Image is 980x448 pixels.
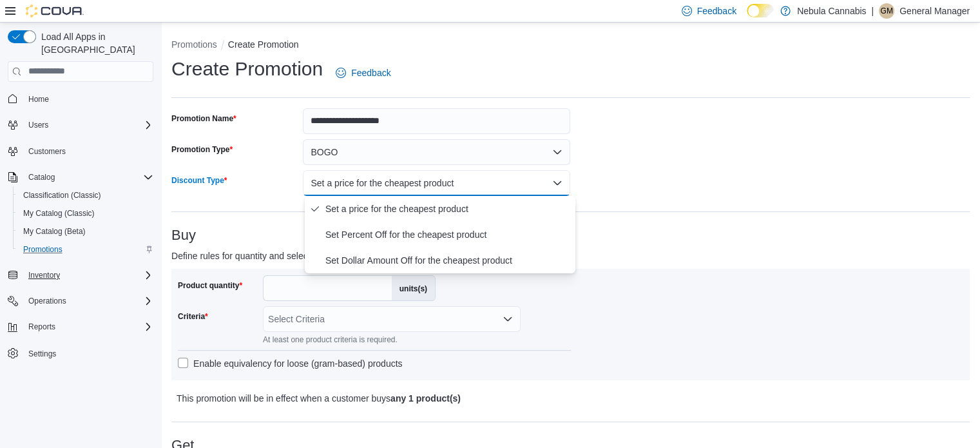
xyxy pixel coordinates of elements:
[18,224,91,239] a: My Catalog (Beta)
[28,94,49,104] span: Home
[171,248,770,264] p: Define rules for quantity and selection of products included in this promotion.
[503,314,513,324] button: Open list of options
[177,391,767,406] p: This promotion will be in effect when a customer buys
[18,206,153,221] span: My Catalog (Classic)
[390,393,461,404] b: any 1 product(s)
[171,38,970,54] nav: An example of EuiBreadcrumbs
[36,30,153,56] span: Load All Apps in [GEOGRAPHIC_DATA]
[18,242,153,257] span: Promotions
[13,222,159,240] button: My Catalog (Beta)
[18,188,106,203] a: Classification (Classic)
[171,144,233,155] label: Promotion Type
[23,226,86,237] span: My Catalog (Beta)
[228,39,299,50] button: Create Promotion
[880,3,892,19] span: GM
[797,3,866,19] p: Nebula Cannabis
[26,5,84,17] img: Cova
[178,356,403,371] label: Enable equivalency for loose (gram-based) products
[263,332,436,345] div: At least one product criteria is required.
[13,240,159,258] button: Promotions
[23,244,62,255] span: Promotions
[3,142,159,161] button: Customers
[28,270,60,280] span: Inventory
[23,293,153,309] span: Operations
[331,60,396,86] a: Feedback
[28,296,66,306] span: Operations
[3,344,159,362] button: Settings
[23,293,72,309] button: Operations
[23,170,60,185] button: Catalog
[23,268,65,283] button: Inventory
[747,17,747,18] span: Dark Mode
[747,4,774,17] input: Dark Mode
[171,113,236,124] label: Promotion Name
[23,319,153,335] span: Reports
[392,276,435,300] label: units(s)
[18,224,153,239] span: My Catalog (Beta)
[18,206,100,221] a: My Catalog (Classic)
[28,120,48,130] span: Users
[13,204,159,222] button: My Catalog (Classic)
[23,92,54,107] a: Home
[23,268,153,283] span: Inventory
[178,311,208,322] label: Criteria
[23,91,153,107] span: Home
[303,170,570,196] button: Set a price for the cheapest product
[325,227,570,242] span: Set Percent Off for the cheapest product
[899,3,970,19] p: General Manager
[871,3,874,19] p: |
[8,84,153,396] nav: Complex example
[171,56,323,82] h1: Create Promotion
[18,188,153,203] span: Classification (Classic)
[28,146,66,157] span: Customers
[305,196,575,273] div: Select listbox
[23,190,101,200] span: Classification (Classic)
[23,319,61,335] button: Reports
[23,170,153,185] span: Catalog
[171,228,970,243] h3: Buy
[879,3,894,19] div: General Manager
[23,117,53,133] button: Users
[3,116,159,134] button: Users
[28,322,55,332] span: Reports
[351,66,390,79] span: Feedback
[23,117,153,133] span: Users
[3,292,159,310] button: Operations
[171,39,217,50] button: Promotions
[171,175,227,186] label: Discount Type
[3,266,159,284] button: Inventory
[23,208,95,219] span: My Catalog (Classic)
[13,186,159,204] button: Classification (Classic)
[23,346,61,362] a: Settings
[3,90,159,108] button: Home
[697,5,736,17] span: Feedback
[18,242,68,257] a: Promotions
[23,144,71,159] a: Customers
[28,172,55,182] span: Catalog
[303,139,570,165] button: BOGO
[325,253,570,268] span: Set Dollar Amount Off for the cheapest product
[28,349,56,359] span: Settings
[178,280,242,291] label: Product quantity
[3,318,159,336] button: Reports
[23,345,153,361] span: Settings
[3,168,159,186] button: Catalog
[325,201,570,217] span: Set a price for the cheapest product
[23,143,153,159] span: Customers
